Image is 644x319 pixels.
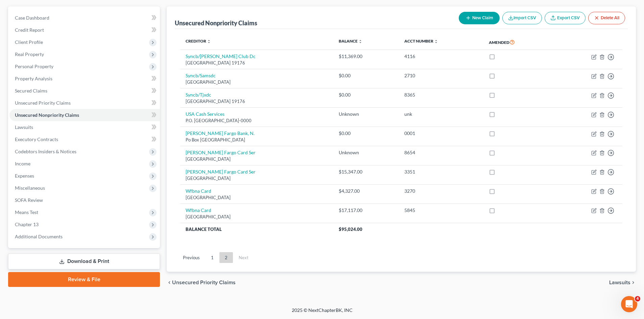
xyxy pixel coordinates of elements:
[15,185,45,191] span: Miscellaneous
[15,27,44,33] span: Credit Report
[339,53,393,60] div: $11,369.00
[9,133,160,145] a: Executory Contracts
[339,72,393,79] div: $0.00
[9,194,160,206] a: SOFA Review
[9,85,160,97] a: Secured Claims
[339,227,362,232] span: $95,024.00
[404,207,478,214] div: 5845
[404,53,478,60] div: 4116
[339,130,393,137] div: $0.00
[339,149,393,156] div: Unknown
[358,39,362,44] i: unfold_more
[404,168,478,175] div: 3351
[404,72,478,79] div: 2710
[15,234,63,239] span: Additional Documents
[186,130,255,136] a: [PERSON_NAME] Fargo Bank, N.
[404,111,478,117] div: unk
[186,117,328,124] div: P.O. [GEOGRAPHIC_DATA]-0000
[180,223,333,235] th: Balance Total
[15,136,58,142] span: Executory Contracts
[186,79,328,85] div: [GEOGRAPHIC_DATA]
[8,272,160,287] a: Review & File
[186,60,328,66] div: [GEOGRAPHIC_DATA] 19176
[207,39,211,44] i: unfold_more
[339,168,393,175] div: $15,347.00
[545,12,586,24] a: Export CSV
[186,38,211,44] a: Creditor unfold_more
[15,209,38,215] span: Means Test
[186,73,216,78] a: Syncb/Samsdc
[15,112,79,118] span: Unsecured Nonpriority Claims
[186,150,256,155] a: [PERSON_NAME] Fargo Card Ser
[15,149,76,154] span: Codebtors Insiders & Notices
[434,39,438,44] i: unfold_more
[15,76,52,81] span: Property Analysis
[8,254,160,269] a: Download & Print
[15,15,49,21] span: Case Dashboard
[186,111,224,117] a: USA Cash Services
[483,34,553,50] th: Amended
[186,137,328,143] div: Po Box [GEOGRAPHIC_DATA]
[635,296,640,301] span: 4
[404,91,478,98] div: 8365
[609,280,636,285] button: Lawsuits chevron_right
[404,130,478,137] div: 0001
[186,188,211,194] a: Wfbna Card
[339,38,362,44] a: Balance unfold_more
[15,161,30,166] span: Income
[15,173,34,179] span: Expenses
[15,100,71,106] span: Unsecured Priority Claims
[186,207,211,213] a: Wfbna Card
[186,194,328,201] div: [GEOGRAPHIC_DATA]
[9,121,160,133] a: Lawsuits
[206,252,219,263] a: 1
[15,124,33,130] span: Lawsuits
[175,19,257,27] div: Unsecured Nonpriority Claims
[588,12,625,24] button: Delete All
[167,280,172,285] i: chevron_left
[186,98,328,105] div: [GEOGRAPHIC_DATA] 19176
[339,207,393,214] div: $17,117.00
[219,252,233,263] a: 2
[9,73,160,85] a: Property Analysis
[9,12,160,24] a: Case Dashboard
[630,280,636,285] i: chevron_right
[186,92,211,98] a: Syncb/Tjxdc
[15,63,53,69] span: Personal Property
[186,214,328,220] div: [GEOGRAPHIC_DATA]
[621,296,637,312] iframe: Intercom live chat
[167,280,236,285] button: chevron_left Unsecured Priority Claims
[129,307,515,319] div: 2025 © NextChapterBK, INC
[404,149,478,156] div: 8654
[15,221,39,227] span: Chapter 13
[404,38,438,44] a: Acct Number unfold_more
[609,280,630,285] span: Lawsuits
[339,111,393,117] div: Unknown
[9,109,160,121] a: Unsecured Nonpriority Claims
[15,39,43,45] span: Client Profile
[15,88,47,94] span: Secured Claims
[172,280,236,285] span: Unsecured Priority Claims
[9,24,160,36] a: Credit Report
[186,53,256,59] a: Syncb/[PERSON_NAME] Club Dc
[339,188,393,194] div: $4,327.00
[9,97,160,109] a: Unsecured Priority Claims
[15,197,43,203] span: SOFA Review
[404,188,478,194] div: 3270
[186,175,328,182] div: [GEOGRAPHIC_DATA]
[459,12,500,24] button: New Claim
[502,12,542,24] button: Import CSV
[186,169,256,175] a: [PERSON_NAME] Fargo Card Ser
[339,91,393,98] div: $0.00
[15,51,44,57] span: Real Property
[186,156,328,162] div: [GEOGRAPHIC_DATA]
[177,252,205,263] a: Previous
